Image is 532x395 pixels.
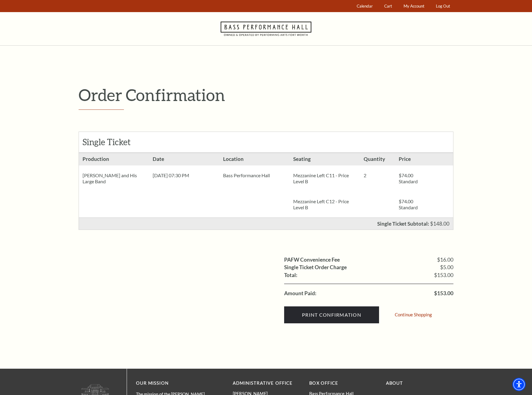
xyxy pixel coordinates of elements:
[440,265,453,270] span: $5.00
[381,0,395,12] a: Cart
[430,220,449,227] span: $148.00
[223,172,270,178] span: Bass Performance Hall
[284,257,340,263] label: PAFW Convenience Fee
[395,312,432,317] a: Continue Shopping
[360,153,395,165] h3: Quantity
[136,380,212,387] p: OUR MISSION
[354,0,376,12] a: Calendar
[401,0,427,12] a: My Account
[149,153,219,165] h3: Date
[233,380,300,387] p: Administrative Office
[433,0,453,12] a: Log Out
[399,198,418,210] span: $74.00 Standard
[437,257,453,263] span: $16.00
[395,153,430,165] h3: Price
[284,306,379,323] input: Submit button
[399,172,418,184] span: $74.00 Standard
[83,137,149,147] h2: Single Ticket
[79,153,149,165] h3: Production
[384,4,392,8] span: Cart
[221,12,311,45] a: Navigate to Bass Performance Hall homepage
[290,153,360,165] h3: Seating
[377,221,429,226] p: Single Ticket Subtotal:
[434,291,453,296] span: $153.00
[293,172,356,184] p: Mezzanine Left C11 - Price Level B
[284,265,347,270] label: Single Ticket Order Charge
[309,380,377,387] p: BOX OFFICE
[79,165,149,191] div: [PERSON_NAME] and His Large Band
[219,153,290,165] h3: Location
[284,273,297,278] label: Total:
[79,85,453,105] p: Order Confirmation
[284,291,316,296] label: Amount Paid:
[293,198,356,211] p: Mezzanine Left C12 - Price Level B
[357,4,373,8] span: Calendar
[149,165,219,185] div: [DATE] 07:30 PM
[404,4,424,8] span: My Account
[364,172,391,178] p: 2
[386,380,403,386] a: About
[512,378,526,391] div: Accessibility Menu
[434,273,453,278] span: $153.00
